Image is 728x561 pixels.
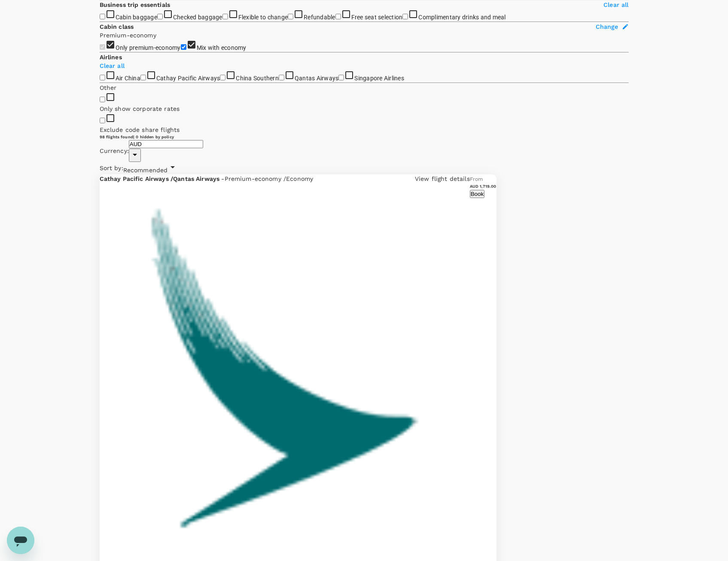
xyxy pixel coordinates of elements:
[304,14,335,21] span: Refundable
[279,75,284,80] input: Qantas Airways
[100,61,629,70] p: Clear all
[100,146,129,155] span: Currency :
[222,14,228,19] input: Flexible to change
[100,1,171,8] strong: Business trip essentials
[100,54,122,61] strong: Airlines
[351,14,403,21] span: Free seat selection
[415,174,470,183] p: View flight details
[173,14,222,21] span: Checked baggage
[157,14,163,19] input: Checked baggage
[197,44,247,51] span: Mix with economy
[354,75,404,82] span: Singapore Airlines
[100,183,470,553] img: CX
[181,44,186,50] input: Mix with economy
[470,176,483,182] span: From
[238,14,288,21] span: Flexible to change
[7,527,34,554] iframe: Button to launch messaging window
[116,75,140,82] span: Air China
[100,31,629,40] p: Premium-economy
[221,175,224,182] span: -
[236,75,279,82] span: China Southern
[286,175,313,182] span: Economy
[470,183,497,189] h6: AUD 1,719.00
[100,164,123,172] span: Sort by :
[100,97,105,102] input: Only show corporate rates
[100,44,105,50] input: Only premium-economy
[603,0,628,9] p: Clear all
[596,22,618,31] span: Change
[100,23,134,30] strong: Cabin class
[129,149,141,162] button: Open
[220,75,225,80] input: China Southern
[100,75,105,80] input: Air China
[402,14,408,19] input: Complimentary drinks and meal
[156,75,220,82] span: Cathay Pacific Airways
[335,14,341,19] input: Free seat selection
[100,125,629,134] p: Exclude code share flights
[418,14,506,21] span: Complimentary drinks and meal
[100,118,105,123] input: Exclude code share flights
[100,104,629,113] p: Only show corporate rates
[288,14,293,19] input: Refundable
[470,190,484,198] button: Book
[100,175,222,182] span: Cathay Pacific Airways / Qantas Airways
[100,14,105,19] input: Cabin baggage
[338,75,344,80] input: Singapore Airlines
[116,44,181,51] span: Only premium-economy
[100,134,497,140] div: 98 flights found | 0 hidden by policy
[100,83,117,92] p: Other
[140,75,146,80] input: Cathay Pacific Airways
[225,175,286,182] span: Premium-economy /
[116,14,157,21] span: Cabin baggage
[295,75,339,82] span: Qantas Airways
[123,167,168,174] span: Recommended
